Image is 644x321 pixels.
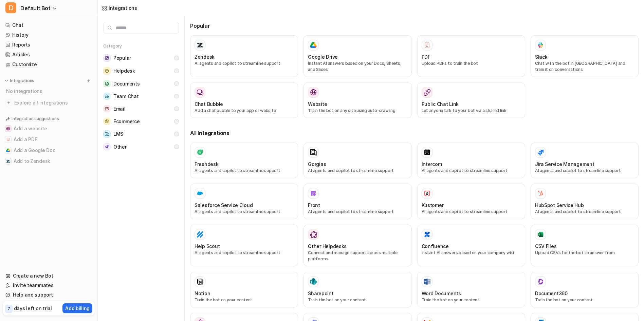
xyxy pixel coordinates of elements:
img: Salesforce Service Cloud [197,190,203,197]
span: LMS [113,131,123,137]
img: menu_add.svg [86,78,91,83]
p: Upload PDFs to train the bot [422,60,521,67]
img: expand menu [4,78,9,83]
button: ConfluenceConfluenceInstant AI answers based on your company wiki [417,225,525,266]
button: NotionNotionTrain the bot on your content [190,272,298,307]
span: Documents [113,80,140,87]
p: AI agents and copilot to streamline support [308,168,407,174]
h3: Freshdesk [195,160,218,168]
img: Other Helpdesks [310,231,317,238]
a: Customize [3,60,95,69]
button: Integrations [3,77,36,84]
h3: Gorgias [308,160,326,168]
p: AI agents and copilot to streamline support [308,209,407,215]
h3: All Integrations [190,129,639,137]
h3: Document360 [535,290,568,297]
button: HubSpot Service HubHubSpot Service HubAI agents and copilot to streamline support [531,184,639,219]
h3: Intercom [422,160,442,168]
h3: Jira Service Management [535,160,594,168]
img: Documents [103,80,111,87]
h3: HubSpot Service Hub [535,202,584,209]
p: Train the bot on any site using auto-crawling [308,108,407,114]
img: Slack [537,41,544,49]
button: Add a Google DocAdd a Google Doc [3,145,95,156]
h3: Notion [195,290,210,297]
img: Help Scout [197,231,203,238]
div: Integrations [109,4,137,12]
button: KustomerKustomerAI agents and copilot to streamline support [417,184,525,219]
a: Create a new Bot [3,271,95,281]
span: Default Bot [20,3,51,13]
button: CSV FilesCSV FilesUpload CSVs for the bot to answer from [531,225,639,266]
p: AI agents and copilot to streamline support [422,209,521,215]
h3: Google Drive [308,53,338,60]
p: Instant AI answers based on your company wiki [422,250,521,256]
h3: CSV Files [535,243,556,250]
img: Other [103,143,111,150]
span: Ecommerce [113,118,140,125]
button: DocumentsDocuments [103,77,179,90]
img: Kustomer [424,190,430,197]
span: Email [113,106,126,112]
a: History [3,30,95,40]
img: Helpdesk [103,67,111,75]
img: Add a website [6,127,10,131]
p: Upload CSVs for the bot to answer from [535,250,634,256]
h3: Confluence [422,243,449,250]
img: Ecommerce [103,118,111,125]
button: SlackSlackChat with the bot in [GEOGRAPHIC_DATA] and train it on conversations [531,35,639,77]
p: AI agents and copilot to streamline support [195,168,294,174]
img: LMS [103,130,111,138]
p: Train the bot on your content [422,297,521,303]
p: Add a chat bubble to your app or website [195,108,294,114]
a: Explore all integrations [3,98,95,108]
button: OtherOther [103,140,179,153]
button: Add a websiteAdd a website [3,123,95,134]
a: Help and support [3,290,95,300]
button: Chat BubbleAdd a chat bubble to your app or website [190,82,298,118]
h3: Sharepoint [308,290,333,297]
h3: Public Chat Link [422,100,459,108]
img: Front [310,190,317,197]
button: Team ChatTeam Chat [103,90,179,102]
p: AI agents and copilot to streamline support [535,168,634,174]
span: Other [113,144,127,150]
h3: Other Helpdesks [308,243,347,250]
h5: Category [103,43,179,49]
button: Jira Service ManagementAI agents and copilot to streamline support [531,143,639,178]
button: PDFPDFUpload PDFs to train the bot [417,35,525,77]
img: Email [103,105,111,112]
p: AI agents and copilot to streamline support [195,250,294,256]
button: LMSLMS [103,128,179,140]
a: Integrations [102,4,137,12]
p: Connect and manage support across multiple platforms. [308,250,407,262]
img: Google Drive [310,42,317,48]
img: Website [310,89,317,96]
button: Public Chat LinkLet anyone talk to your bot via a shared link [417,82,525,118]
a: Articles [3,50,95,59]
h3: Popular [190,22,639,30]
span: D [5,2,16,13]
h3: Chat Bubble [195,100,223,108]
img: Add a Google Doc [6,148,10,152]
button: Document360Document360Train the bot on your content [531,272,639,307]
p: 7 [7,306,10,312]
a: Chat [3,20,95,30]
p: Train the bot on your content [308,297,407,303]
p: Chat with the bot in [GEOGRAPHIC_DATA] and train it on conversations [535,60,634,73]
p: Train the bot on your content [535,297,634,303]
h3: Word Documents [422,290,461,297]
p: AI agents and copilot to streamline support [195,60,294,67]
p: AI agents and copilot to streamline support [195,209,294,215]
img: PDF [424,42,430,48]
a: Invite teammates [3,281,95,290]
p: Instant AI answers based on your Docs, Sheets, and Slides [308,60,407,73]
img: HubSpot Service Hub [537,190,544,197]
img: Team Chat [103,93,111,100]
h3: PDF [422,53,430,60]
button: EmailEmail [103,102,179,115]
button: WebsiteWebsiteTrain the bot on any site using auto-crawling [303,82,411,118]
h3: Kustomer [422,202,444,209]
h3: Help Scout [195,243,220,250]
button: Help ScoutHelp ScoutAI agents and copilot to streamline support [190,225,298,266]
